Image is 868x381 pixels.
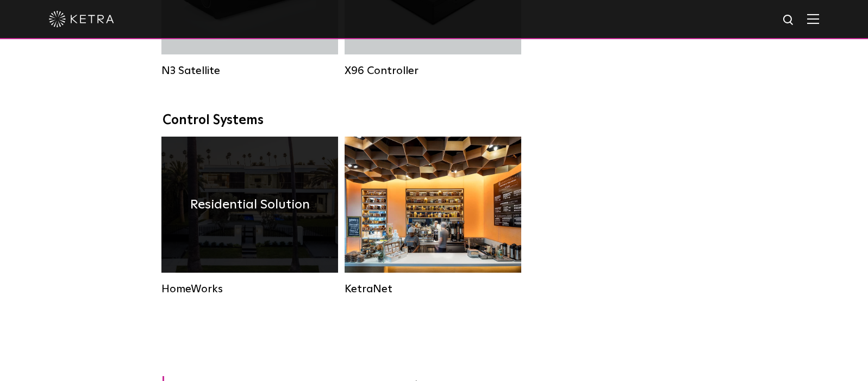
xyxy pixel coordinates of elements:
a: HomeWorks Residential Solution [161,137,338,294]
div: N3 Satellite [161,64,338,77]
div: HomeWorks [161,282,338,296]
div: X96 Controller [345,64,521,77]
h4: Residential Solution [190,194,310,215]
img: search icon [782,14,796,27]
img: Hamburger%20Nav.svg [807,14,819,24]
img: ketra-logo-2019-white [49,11,114,27]
div: Control Systems [163,113,706,128]
a: KetraNet Legacy System [345,137,521,294]
div: KetraNet [345,282,521,296]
